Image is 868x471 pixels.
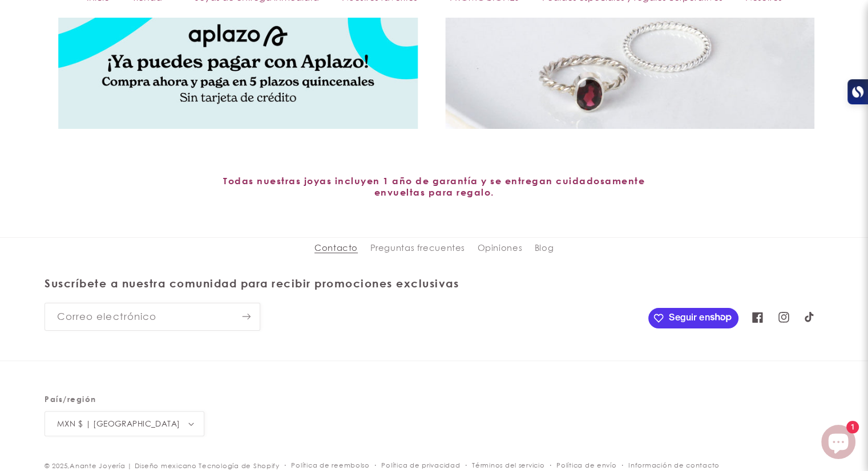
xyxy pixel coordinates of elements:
[45,393,204,405] h2: País/región
[45,277,643,291] h2: Suscríbete a nuestra comunidad para recibir promociones exclusivas
[199,461,279,470] a: Tecnología de Shopify
[818,425,859,462] inbox-online-store-chat: Chat de la tienda online Shopify
[556,460,617,470] a: Política de envío
[291,460,369,470] a: Política de reembolso
[45,461,197,470] small: © 2025,
[233,303,260,331] button: Suscribirse
[200,175,668,199] h2: Todas nuestras joyas incluyen 1 año de garantía y se entregan cuidadosamente envueltas para regalo.
[534,238,554,258] a: Blog
[370,238,465,258] a: Preguntas frecuentes
[477,238,522,258] a: Opiniones
[628,460,720,470] a: Información de contacto
[472,460,544,470] a: Términos del servicio
[314,241,358,258] a: Contacto
[45,411,204,436] button: MXN $ | [GEOGRAPHIC_DATA]
[57,418,180,429] span: MXN $ | [GEOGRAPHIC_DATA]
[45,303,260,330] input: Correo electrónico
[381,460,460,470] a: Política de privacidad
[70,461,197,470] a: Anante Joyería | Diseño mexicano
